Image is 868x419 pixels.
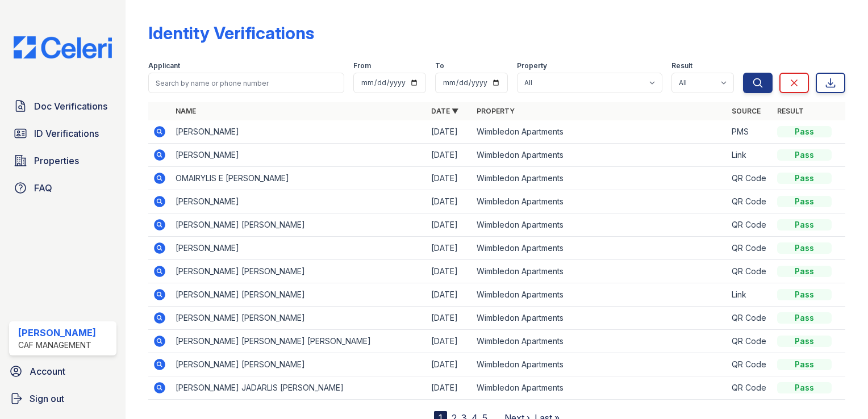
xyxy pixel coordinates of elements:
label: From [353,61,371,70]
td: Wimbledon Apartments [472,144,727,167]
td: QR Code [727,213,773,237]
span: Properties [34,154,79,167]
a: Property [477,107,515,115]
td: Link [727,144,773,167]
a: Sign out [5,387,121,410]
td: PMS [727,120,773,144]
td: [DATE] [427,213,472,237]
td: [PERSON_NAME] [171,120,426,144]
td: [PERSON_NAME] [PERSON_NAME] [171,260,426,283]
div: Pass [777,242,832,254]
a: Result [777,107,804,115]
div: Pass [777,289,832,300]
td: [PERSON_NAME] [171,190,426,213]
a: ID Verifications [9,122,116,145]
td: [DATE] [427,120,472,144]
a: FAQ [9,177,116,199]
label: To [435,61,444,70]
td: [PERSON_NAME] [PERSON_NAME] [171,213,426,237]
input: Search by name or phone number [148,73,344,93]
td: [DATE] [427,283,472,307]
span: FAQ [34,181,52,195]
div: Identity Verifications [148,23,314,43]
span: Doc Verifications [34,99,107,113]
div: Pass [777,219,832,231]
td: Wimbledon Apartments [472,237,727,260]
td: Wimbledon Apartments [472,120,727,144]
td: Wimbledon Apartments [472,307,727,330]
td: QR Code [727,167,773,190]
td: [DATE] [427,237,472,260]
div: Pass [777,359,832,370]
div: Pass [777,266,832,277]
label: Applicant [148,61,180,70]
a: Properties [9,149,116,172]
span: ID Verifications [34,127,99,140]
td: [PERSON_NAME] [PERSON_NAME] [171,307,426,330]
td: OMAIRYLIS E [PERSON_NAME] [171,167,426,190]
td: QR Code [727,237,773,260]
td: QR Code [727,330,773,353]
td: [DATE] [427,353,472,376]
td: Link [727,283,773,307]
td: [PERSON_NAME] [PERSON_NAME] [PERSON_NAME] [171,330,426,353]
td: QR Code [727,307,773,330]
td: Wimbledon Apartments [472,167,727,190]
img: CE_Logo_Blue-a8612792a0a2168367f1c8372b55b34899dd931a85d93a1a3d3e32e68fde9ad4.png [5,36,121,58]
td: [DATE] [427,260,472,283]
td: QR Code [727,376,773,400]
label: Property [517,61,547,70]
a: Account [5,360,121,383]
td: Wimbledon Apartments [472,283,727,307]
td: [PERSON_NAME] [171,237,426,260]
td: Wimbledon Apartments [472,213,727,237]
td: [PERSON_NAME] JADARLIS [PERSON_NAME] [171,376,426,400]
td: Wimbledon Apartments [472,190,727,213]
td: [DATE] [427,376,472,400]
span: Account [30,364,65,378]
td: [DATE] [427,307,472,330]
a: Date ▼ [431,107,458,115]
td: [DATE] [427,144,472,167]
a: Name [176,107,196,115]
div: CAF Management [18,340,96,351]
td: Wimbledon Apartments [472,376,727,400]
td: [DATE] [427,330,472,353]
td: [PERSON_NAME] [PERSON_NAME] [171,353,426,376]
td: QR Code [727,190,773,213]
label: Result [671,61,692,70]
td: Wimbledon Apartments [472,260,727,283]
td: [DATE] [427,167,472,190]
div: Pass [777,382,832,393]
td: [DATE] [427,190,472,213]
td: QR Code [727,353,773,376]
td: [PERSON_NAME] [PERSON_NAME] [171,283,426,307]
div: Pass [777,312,832,324]
td: [PERSON_NAME] [171,144,426,167]
div: Pass [777,173,832,184]
td: Wimbledon Apartments [472,330,727,353]
a: Doc Verifications [9,95,116,118]
div: Pass [777,336,832,347]
span: Sign out [30,392,64,405]
div: Pass [777,149,832,161]
td: QR Code [727,260,773,283]
td: Wimbledon Apartments [472,353,727,376]
div: [PERSON_NAME] [18,326,96,340]
div: Pass [777,196,832,207]
a: Source [732,107,761,115]
div: Pass [777,126,832,137]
